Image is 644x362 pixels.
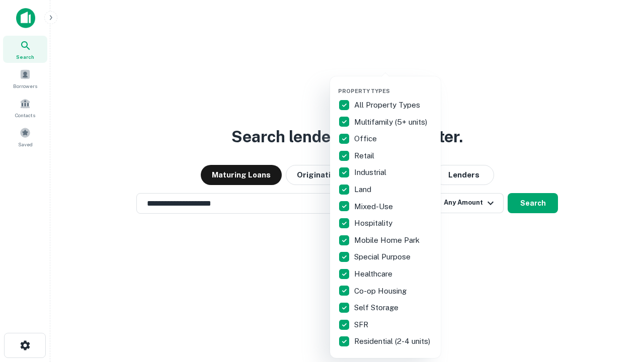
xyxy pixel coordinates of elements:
p: SFR [354,319,370,331]
p: Retail [354,150,376,162]
p: Multifamily (5+ units) [354,116,429,128]
p: Hospitality [354,217,394,229]
span: Property Types [338,88,390,94]
iframe: Chat Widget [594,282,644,330]
p: All Property Types [354,99,422,111]
p: Self Storage [354,302,400,314]
p: Land [354,184,373,196]
p: Industrial [354,166,388,178]
p: Special Purpose [354,251,413,263]
p: Residential (2-4 units) [354,335,432,347]
p: Office [354,133,379,145]
p: Healthcare [354,268,394,280]
p: Mobile Home Park [354,234,422,246]
p: Co-op Housing [354,285,409,297]
p: Mixed-Use [354,201,395,213]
